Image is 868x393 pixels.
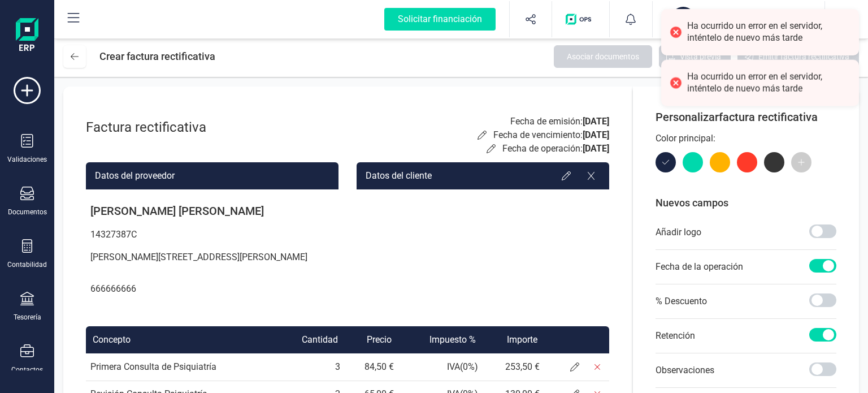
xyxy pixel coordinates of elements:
[666,1,811,37] button: MI[PERSON_NAME] [PERSON_NAME]. .
[398,353,482,381] td: IVA ( 0 %)
[493,128,609,142] p: Fecha de vencimiento:
[398,326,482,353] th: Impuesto %
[737,45,859,68] button: Emitir factura rectificativa
[345,326,398,353] th: Precio
[554,45,652,68] button: Asociar documentos
[656,364,714,377] p: Observaciones
[275,353,345,381] td: 3
[687,71,850,95] div: Ha ocurrido un error en el servidor, inténtelo de nuevo más tarde
[656,329,695,343] p: Retención
[99,45,215,68] div: Crear factura rectificativa
[656,295,707,308] p: % Descuento
[483,353,544,381] td: 253,50 €
[559,1,602,37] button: Logo de OPS
[656,260,743,274] p: Fecha de la operación
[583,143,609,154] span: [DATE]
[275,326,345,353] th: Cantidad
[483,326,544,353] th: Importe
[8,208,47,217] div: Documentos
[14,313,41,322] div: Tesorería
[583,129,609,140] span: [DATE]
[656,109,836,125] p: Personalizar factura rectificativa
[7,155,47,164] div: Validaciones
[86,278,338,300] p: 666666666
[86,326,275,353] th: Concepto
[583,116,609,127] span: [DATE]
[11,365,43,374] div: Contactos
[86,162,338,189] div: Datos del proveedor
[656,195,836,211] p: Nuevos campos
[384,8,496,31] div: Solicitar financiación
[371,1,509,37] button: Solicitar financiación
[86,223,338,246] p: 14327387C
[656,132,836,145] p: Color principal:
[357,162,609,189] div: Datos del cliente
[566,14,596,25] img: Logo de OPS
[656,226,701,239] p: Añadir logo
[86,118,176,136] div: Factura rectificativa
[7,260,47,269] div: Contabilidad
[510,115,609,128] p: Fecha de emisión:
[86,353,275,381] td: Primera Consulta de Psiquiatría
[86,246,338,269] p: [PERSON_NAME][STREET_ADDRESS][PERSON_NAME]
[659,45,731,68] button: Vista previa
[86,198,338,223] p: [PERSON_NAME] [PERSON_NAME]
[345,353,398,381] td: 84,50 €
[687,20,850,44] div: Ha ocurrido un error en el servidor, inténtelo de nuevo más tarde
[502,142,609,156] p: Fecha de operación:
[16,18,38,54] img: Logo Finanedi
[671,7,696,32] div: MI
